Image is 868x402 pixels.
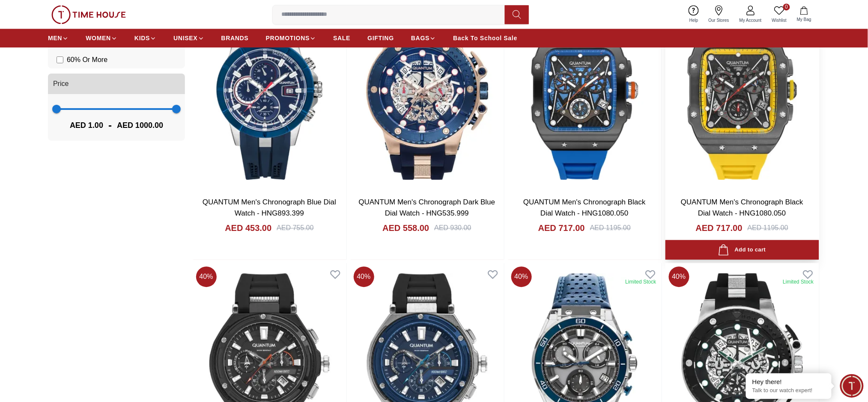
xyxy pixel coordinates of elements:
span: My Account [736,17,765,24]
div: Limited Stock [625,278,656,285]
span: 40 % [669,266,689,287]
h4: AED 717.00 [538,222,585,234]
span: SALE [333,34,350,42]
span: BAGS [411,34,430,42]
div: AED 755.00 [277,223,313,233]
a: SALE [333,30,350,46]
div: Chat Widget [840,374,864,398]
span: BRANDS [221,34,249,42]
button: Price [48,74,185,94]
span: 60 % Or More [67,55,107,65]
a: KIDS [134,30,156,46]
span: UNISEX [173,34,197,42]
a: QUANTUM Men's Chronograph Black Dial Watch - HNG1080.050 [681,198,803,217]
a: Help [684,3,704,25]
a: BRANDS [221,30,249,46]
div: AED 930.00 [434,223,471,233]
a: Our Stores [704,3,734,25]
h4: AED 717.00 [696,222,743,234]
div: Add to cart [718,244,766,256]
div: Hey there! [752,378,825,386]
div: Limited Stock [783,278,814,285]
h4: AED 558.00 [382,222,429,234]
span: Help [686,17,702,24]
a: BAGS [411,30,436,46]
a: 0Wishlist [767,3,792,25]
span: GIFTING [367,34,394,42]
a: QUANTUM Men's Chronograph Black Dial Watch - HNG1080.050 [523,198,646,217]
a: Back To School Sale [453,30,517,46]
img: ... [51,5,126,24]
span: AED 1000.00 [117,119,163,131]
span: 0 [783,3,790,10]
a: QUANTUM Men's Chronograph Dark Blue Dial Watch - HNG535.999 [359,198,495,217]
a: QUANTUM Men's Chronograph Blue Dial Watch - HNG893.399 [203,198,336,217]
span: My Bag [793,16,815,23]
button: My Bag [792,4,817,24]
span: PROMOTIONS [266,34,310,42]
button: Add to cart [665,240,819,260]
p: Talk to our watch expert! [752,387,825,394]
h4: AED 453.00 [225,222,271,234]
span: 40 % [511,266,532,287]
span: Price [53,79,69,89]
span: 40 % [196,266,217,287]
a: GIFTING [367,30,394,46]
span: MEN [48,34,62,42]
span: WOMEN [86,34,111,42]
span: Wishlist [769,17,790,24]
input: 60% Or More [57,56,63,63]
span: 40 % [354,266,374,287]
a: MEN [48,30,69,46]
span: - [103,118,117,132]
a: WOMEN [86,30,117,46]
div: AED 1195.00 [590,223,631,233]
span: KIDS [134,34,150,42]
div: AED 1195.00 [748,223,788,233]
span: Back To School Sale [453,34,517,42]
span: Our Stores [705,17,733,24]
a: UNISEX [173,30,204,46]
span: AED 1.00 [70,119,103,131]
a: PROMOTIONS [266,30,316,46]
